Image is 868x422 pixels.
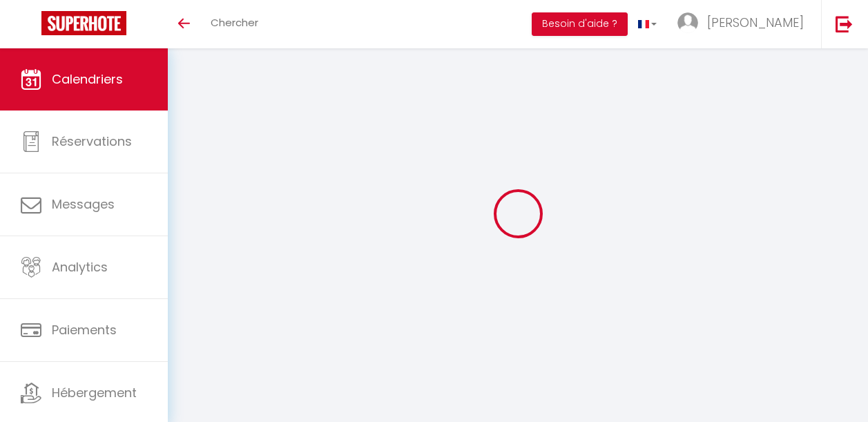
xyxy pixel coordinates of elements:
span: Hébergement [52,384,137,401]
span: Messages [52,195,115,213]
img: Super Booking [41,11,126,35]
button: Besoin d'aide ? [532,12,628,36]
span: Analytics [52,258,108,276]
span: Paiements [52,321,117,338]
span: Chercher [211,15,258,30]
span: Réservations [52,133,132,150]
img: ... [677,12,698,33]
span: [PERSON_NAME] [707,14,804,31]
img: logout [836,15,853,32]
span: Calendriers [52,70,123,88]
